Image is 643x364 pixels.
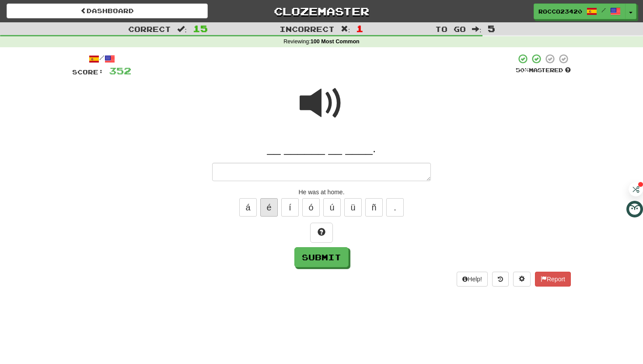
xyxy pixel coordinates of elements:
[7,3,208,18] a: Dashboard
[260,198,278,217] button: é
[302,198,320,217] button: ó
[109,65,131,76] span: 352
[310,223,333,243] button: Hint!
[72,53,131,64] div: /
[294,247,349,267] button: Submit
[72,188,571,196] div: He was at home.
[72,68,104,76] span: Score:
[356,23,363,34] span: 1
[177,25,187,33] span: :
[280,24,335,33] span: Incorrect
[311,38,360,45] strong: 100 Most Common
[435,24,466,33] span: To go
[534,3,626,19] a: Rocco23420 /
[457,272,488,287] button: Help!
[128,24,171,33] span: Correct
[323,198,341,217] button: ú
[492,272,509,287] button: Round history (alt+y)
[601,7,606,13] span: /
[472,25,482,33] span: :
[386,198,404,217] button: .
[516,66,571,74] div: Mastered
[535,272,571,287] button: Report
[239,198,257,217] button: á
[344,198,362,217] button: ü
[341,25,350,33] span: :
[538,7,582,15] span: Rocco23420
[281,198,299,217] button: í
[221,3,422,19] a: Clozemaster
[488,23,495,34] span: 5
[193,23,208,34] span: 15
[72,140,571,156] div: __ ______ __ ____.
[365,198,383,217] button: ñ
[516,66,529,73] span: 50 %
